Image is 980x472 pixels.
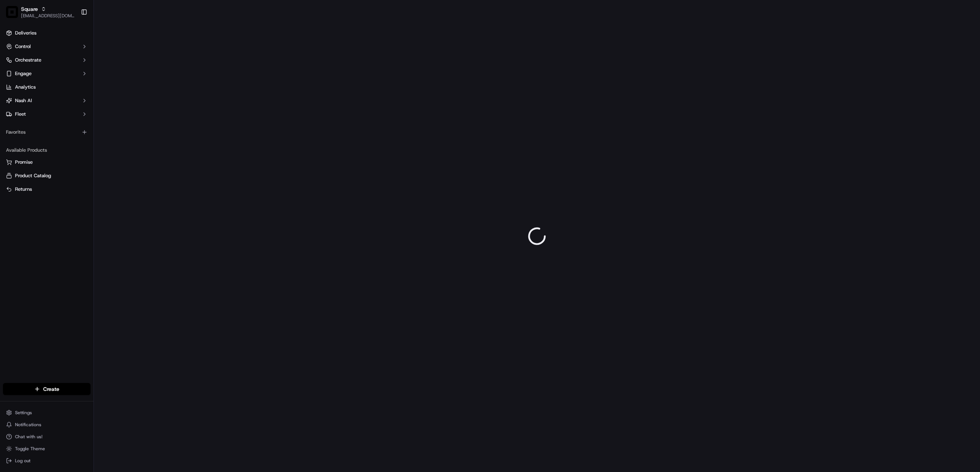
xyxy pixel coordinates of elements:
[3,443,90,454] button: Toggle Theme
[6,172,87,179] a: Product Catalog
[6,186,87,193] a: Returns
[21,13,75,19] button: [EMAIL_ADDRESS][DOMAIN_NAME]
[15,57,41,63] span: Orchestrate
[15,84,36,90] span: Analytics
[15,172,51,179] span: Product Catalog
[15,30,36,36] span: Deliveries
[3,144,90,156] div: Available Products
[15,111,26,118] span: Fleet
[15,410,32,416] span: Settings
[3,3,78,21] button: SquareSquare[EMAIL_ADDRESS][DOMAIN_NAME]
[15,446,45,452] span: Toggle Theme
[15,97,32,104] span: Nash AI
[3,407,90,418] button: Settings
[3,170,90,182] button: Product Catalog
[6,6,18,18] img: Square
[3,68,90,80] button: Engage
[15,43,31,50] span: Control
[3,455,90,466] button: Log out
[15,458,30,464] span: Log out
[3,81,90,93] a: Analytics
[3,126,90,138] div: Favorites
[3,419,90,430] button: Notifications
[3,95,90,107] button: Nash AI
[15,434,42,440] span: Chat with us!
[15,186,32,193] span: Returns
[3,156,90,168] button: Promise
[3,108,90,120] button: Fleet
[43,385,59,393] span: Create
[21,5,38,13] button: Square
[15,159,33,166] span: Promise
[3,41,90,53] button: Control
[3,27,90,39] a: Deliveries
[3,183,90,195] button: Returns
[6,159,87,166] a: Promise
[3,431,90,442] button: Chat with us!
[3,54,90,66] button: Orchestrate
[15,422,41,428] span: Notifications
[15,70,32,77] span: Engage
[3,383,90,395] button: Create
